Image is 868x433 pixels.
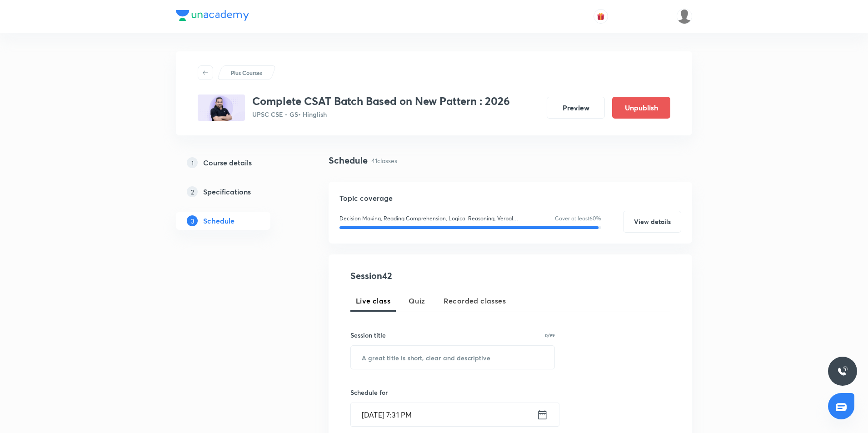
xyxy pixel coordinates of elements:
[594,9,608,24] button: avatar
[597,12,605,20] img: avatar
[677,9,692,24] img: Piali K
[612,97,670,119] button: Unpublish
[176,183,299,201] a: 2Specifications
[329,154,368,167] h4: Schedule
[176,154,299,172] a: 1Course details
[350,269,516,283] h4: Session 42
[198,95,245,121] img: 6CE284E1-1782-4B2A-8FED-0F911C465D46_plus.png
[444,295,506,306] span: Recorded classes
[837,366,848,377] img: ttu
[187,157,198,168] p: 1
[545,333,555,338] p: 0/99
[555,214,601,223] p: Cover at least 60 %
[409,295,425,306] span: Quiz
[547,97,605,119] button: Preview
[339,214,529,223] p: Decision Making, Reading Comprehension, Logical Reasoning, Verbal Ability, Quantitative Ability, ...
[351,346,554,369] input: A great title is short, clear and descriptive
[350,388,555,397] h6: Schedule for
[203,215,234,226] h5: Schedule
[187,186,198,197] p: 2
[350,330,386,340] h6: Session title
[176,10,249,23] a: Company Logo
[371,156,397,165] p: 41 classes
[252,95,510,108] h3: Complete CSAT Batch Based on New Pattern : 2026
[203,186,251,197] h5: Specifications
[339,193,681,204] h5: Topic coverage
[623,211,681,233] button: View details
[203,157,252,168] h5: Course details
[356,295,390,306] span: Live class
[176,10,249,21] img: Company Logo
[252,109,510,119] p: UPSC CSE - GS • Hinglish
[187,215,198,226] p: 3
[231,69,262,77] p: Plus Courses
